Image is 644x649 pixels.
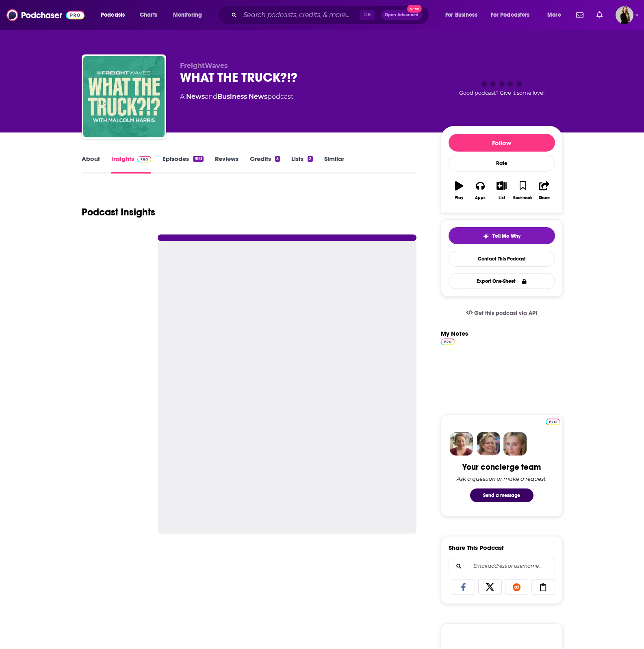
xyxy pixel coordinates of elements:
[7,7,85,23] img: Podchaser - Follow, Share and Rate Podcasts
[360,10,375,20] span: ⌘ K
[308,156,312,162] div: 2
[193,156,203,162] div: 903
[167,9,212,22] button: open menu
[111,155,152,174] a: InsightsPodchaser Pro
[475,195,486,200] div: Apps
[573,8,587,22] a: Show notifications dropdown
[163,155,203,174] a: Episodes903
[275,156,280,162] div: 3
[385,13,418,17] span: Open Advanced
[101,9,125,21] span: Podcasts
[82,155,100,174] a: About
[450,432,473,456] img: Sydney Profile
[491,9,530,21] span: For Podcasters
[459,90,544,96] span: Good podcast? Give it some love!
[449,155,555,171] div: Rate
[445,9,477,21] span: For Business
[186,93,205,100] a: News
[83,56,165,137] img: WHAT THE TRUCK?!?
[381,10,422,20] button: Open AdvancedNew
[486,9,542,22] button: open menu
[441,339,455,345] img: Podchaser Pro
[542,9,571,22] button: open menu
[505,579,529,595] a: Share on Reddit
[533,176,555,205] button: Share
[457,475,547,482] div: Ask a question or make a request.
[455,195,463,200] div: Play
[441,330,468,344] label: My Notes
[82,206,155,218] h1: Podcast Insights
[546,417,560,425] a: Pro website
[205,93,217,100] span: and
[616,6,633,24] span: Logged in as editaivancevic
[240,9,360,22] input: Search podcasts, credits, & more...
[173,9,202,21] span: Monitoring
[492,233,520,239] span: Tell Me Why
[291,155,312,174] a: Lists2
[226,6,437,24] div: Search podcasts, credits, & more...
[180,62,228,69] span: FreightWaves
[440,9,488,22] button: open menu
[483,233,489,239] img: tell me why sparkle
[449,273,555,289] button: Export One-Sheet
[616,6,633,24] img: User Profile
[491,176,512,205] button: List
[478,579,502,595] a: Share on X/Twitter
[180,92,293,102] div: A podcast
[449,544,504,551] h3: Share This Podcast
[616,6,633,24] button: Show profile menu
[449,176,470,205] button: Play
[470,176,491,205] button: Apps
[134,9,162,22] a: Charts
[593,8,606,22] a: Show notifications dropdown
[441,337,455,345] a: Pro website
[250,155,280,174] a: Credits3
[137,156,152,163] img: Podchaser Pro
[441,62,563,112] div: Good podcast? Give it some love!
[324,155,344,174] a: Similar
[449,251,555,267] a: Contact This Podcast
[512,176,533,205] button: Bookmark
[449,134,555,152] button: Follow
[95,9,135,22] button: open menu
[215,155,239,174] a: Reviews
[477,432,500,456] img: Barbara Profile
[452,579,475,595] a: Share on Facebook
[449,227,555,244] button: tell me why sparkleTell Me Why
[462,462,541,472] div: Your concierge team
[499,195,505,200] div: List
[513,195,532,200] div: Bookmark
[455,558,548,574] input: Email address or username...
[407,5,422,13] span: New
[539,195,550,200] div: Share
[531,579,555,595] a: Copy Link
[474,310,537,317] span: Get this podcast via API
[503,432,527,456] img: Jules Profile
[460,303,544,323] a: Get this podcast via API
[546,419,560,425] img: Podchaser Pro
[449,558,555,574] div: Search followers
[470,488,533,502] button: Send a message
[140,9,157,21] span: Charts
[217,93,267,100] a: Business News
[547,9,561,21] span: More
